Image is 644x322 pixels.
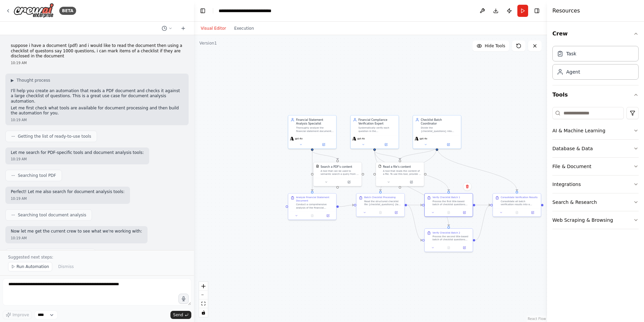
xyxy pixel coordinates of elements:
button: Open in side panel [321,213,335,218]
g: Edge from 9b88286b-4a6f-47dc-8b41-ebefc4ba723c to 6d9b81a9-32aa-4767-b63b-d001106400fe [373,151,402,160]
img: FileReadTool [378,165,381,168]
button: zoom out [199,291,208,299]
button: Delete node [463,182,472,191]
button: Improve [3,311,32,319]
button: Search & Research [552,193,639,211]
div: Financial Statement Analysis Specialist [296,118,334,126]
g: Edge from 7d0e3fd7-bf89-4714-b1c0-94a822e38072 to 91d886c2-1316-4ff0-a772-cb94c8ea3b6b [475,203,490,242]
div: Consolidate Verification Results [501,196,538,199]
span: Searching tool document analysis [18,212,86,218]
button: No output available [304,213,320,218]
div: Financial Statement Analysis SpecialistThoroughly analyze the financial statement document {docum... [288,115,337,149]
button: Crew [552,24,639,43]
button: Open in side panel [526,210,539,215]
button: Integrations [552,176,639,193]
div: Analyze Financial Statement Document [296,196,334,203]
button: No output available [372,210,389,215]
div: Consolidate Verification ResultsConsolidate all batch verification results into a simple, clean f... [492,193,541,217]
div: Process the first title-based batch of checklist questions against the financial statement analys... [432,200,470,206]
g: Edge from f6b9adda-c687-4d6b-ac61-cf831c91492c to 7d0e3fd7-bf89-4714-b1c0-94a822e38072 [407,203,422,242]
button: Open in side panel [400,180,422,184]
button: Visual Editor [197,24,230,32]
span: ▶ [11,78,14,83]
span: Send [173,312,183,318]
button: Click to speak your automation idea [179,294,189,304]
div: Tools [552,104,639,235]
div: 10:19 AM [11,157,144,162]
button: No output available [441,245,457,250]
div: Analyze Financial Statement DocumentConduct a comprehensive analysis of the financial statement d... [288,193,337,220]
p: Perfect! Let me also search for document analysis tools: [11,189,125,195]
button: No output available [441,210,457,215]
div: Task [566,50,576,57]
button: AI & Machine Learning [552,122,639,139]
div: Financial Compliance Verification ExpertSystematically verify each question in the {checklist_que... [350,115,399,149]
div: Divide the {checklist_questions} into manageable batches and coordinate the verification process ... [421,126,458,133]
p: Let me search for PDF-specific tools and document analysis tools: [11,150,144,156]
a: React Flow attribution [528,317,546,321]
div: Checklist Batch Coordinator [421,118,458,126]
g: Edge from f6b9adda-c687-4d6b-ac61-cf831c91492c to 4a125f47-850b-4366-bbdb-0c24aa1ff07d [407,203,422,207]
div: BETA [59,7,76,15]
button: Run Automation [8,262,52,271]
g: Edge from 9b88286b-4a6f-47dc-8b41-ebefc4ba723c to 7d0e3fd7-bf89-4714-b1c0-94a822e38072 [373,151,450,226]
div: Financial Compliance Verification Expert [358,118,396,126]
button: Hide right sidebar [532,6,542,16]
div: Crew [552,43,639,85]
div: Conduct a comprehensive analysis of the financial statement document at {document_path}. Extract ... [296,203,334,209]
button: Tools [552,85,639,104]
button: fit view [199,299,208,308]
div: Batch Checklist ProcessingRead the structured checklist file {checklist_questions} (table format ... [356,193,405,217]
g: Edge from 9b88286b-4a6f-47dc-8b41-ebefc4ba723c to 4a125f47-850b-4366-bbdb-0c24aa1ff07d [373,151,450,191]
g: Edge from f941c383-a9ab-46d0-a45c-7d25ad0089ba to 6d9b81a9-32aa-4767-b63b-d001106400fe [398,147,439,160]
g: Edge from 15020981-f83a-4668-bbd0-65e560db3498 to f6b9adda-c687-4d6b-ac61-cf831c91492c [339,203,354,209]
button: File & Document [552,158,639,175]
button: Open in side panel [375,142,397,147]
div: 10:19 AM [11,196,125,201]
img: Logo [13,3,54,18]
div: Verify Checklist Batch 1 [432,196,460,199]
span: Improve [12,312,29,318]
button: Web Scraping & Browsing [552,211,639,229]
div: Search a PDF's content [321,165,352,169]
div: Process the second title-based batch of checklist questions against the financial statement analy... [432,235,470,241]
g: Edge from 4a125f47-850b-4366-bbdb-0c24aa1ff07d to 91d886c2-1316-4ff0-a772-cb94c8ea3b6b [475,203,490,207]
div: Systematically verify each question in the {checklist_questions} against the financial statement ... [358,126,396,133]
span: Searching tool PDF [18,173,56,178]
span: gpt-4o [295,137,302,140]
div: Batch Checklist Processing [364,196,395,199]
div: FileReadToolRead a file's contentA tool that reads the content of a file. To use this tool, provi... [376,162,424,186]
button: Open in side panel [338,180,360,184]
div: 10:19 AM [11,117,183,123]
button: Start a new chat [178,24,189,32]
g: Edge from f941c383-a9ab-46d0-a45c-7d25ad0089ba to f6b9adda-c687-4d6b-ac61-cf831c91492c [379,147,439,191]
g: Edge from b58b7905-d2b0-43c4-8cfc-738cf7f37e87 to 15020981-f83a-4668-bbd0-65e560db3498 [310,151,314,191]
p: Now let me get the current crew to see what we're working with: [11,229,142,234]
div: Verify Checklist Batch 1Process the first title-based batch of checklist questions against the fi... [424,193,473,217]
p: suppose i have a document (pdf) and i would like to read the document then using a checklist of q... [11,43,183,59]
div: Verify Checklist Batch 2 [432,231,460,234]
div: Verify Checklist Batch 2Process the second title-based batch of checklist questions against the f... [424,229,473,252]
span: gpt-4o [357,137,365,140]
button: Open in side panel [389,210,403,215]
button: Execution [230,24,258,32]
button: No output available [509,210,525,215]
div: Read the structured checklist file {checklist_questions} (table format like CSV/JSON with columns... [364,200,402,206]
div: 10:19 AM [11,236,142,241]
p: Let me first check what tools are available for document processing and then build the automation... [11,106,183,116]
div: Consolidate all batch verification results into a simple, clean format. Focus only on the actual ... [501,200,539,206]
span: Dismiss [58,264,74,269]
button: Open in side panel [437,142,459,147]
button: Open in side panel [458,245,471,250]
g: Edge from b58b7905-d2b0-43c4-8cfc-738cf7f37e87 to 49885771-0ec5-4556-a771-3b0b23772d01 [310,151,340,160]
div: Agent [566,69,580,75]
span: Getting the list of ready-to-use tools [18,134,91,139]
span: gpt-4o [420,137,427,140]
h4: Resources [552,7,580,15]
div: React Flow controls [199,282,208,317]
button: ▶Thought process [11,78,50,83]
button: Dismiss [55,262,77,271]
span: Thought process [17,78,50,83]
button: zoom in [199,282,208,291]
span: Hide Tools [485,43,505,49]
